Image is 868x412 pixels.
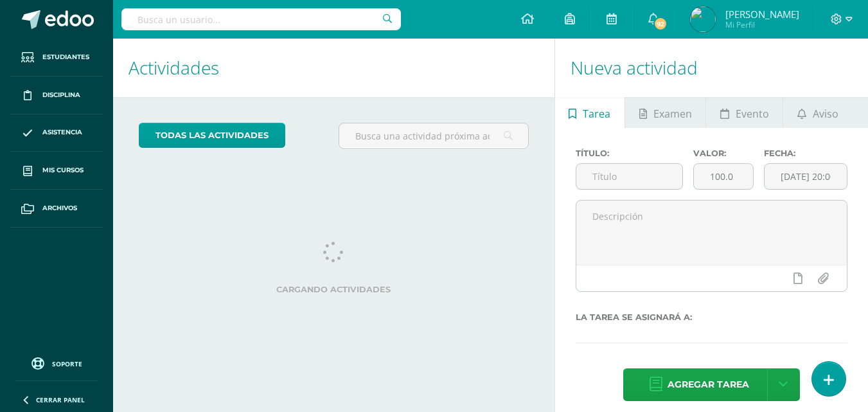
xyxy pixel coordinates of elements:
span: Asistencia [42,127,82,138]
a: Soporte [15,354,98,372]
input: Puntos máximos [694,164,753,189]
a: Archivos [10,190,103,228]
span: [PERSON_NAME] [725,8,799,21]
a: Evento [706,97,783,128]
span: Mi Perfil [725,19,799,30]
label: Fecha: [764,148,847,158]
a: todas las Actividades [139,123,285,148]
input: Busca una actividad próxima aquí... [339,123,527,148]
input: Fecha de entrega [765,164,847,189]
label: Cargando actividades [139,285,529,294]
span: Mis cursos [42,165,84,175]
input: Busca un usuario... [121,8,401,30]
a: Aviso [783,97,852,128]
span: Agregar tarea [668,369,749,400]
input: Título [576,164,682,189]
span: Cerrar panel [36,395,85,404]
label: Valor: [693,148,754,158]
span: Soporte [52,359,82,368]
h1: Actividades [128,39,539,97]
span: Archivos [42,203,77,213]
a: Examen [625,97,705,128]
span: Estudiantes [42,52,89,62]
img: 529e95d8c70de02c88ecaef2f0471237.png [690,6,716,32]
span: Disciplina [42,90,80,100]
a: Tarea [555,97,624,128]
label: La tarea se asignará a: [576,312,847,322]
a: Mis cursos [10,152,103,190]
a: Asistencia [10,114,103,152]
h1: Nueva actividad [571,39,853,97]
span: Tarea [583,98,610,129]
span: Evento [736,98,769,129]
a: Disciplina [10,76,103,114]
a: Estudiantes [10,39,103,76]
label: Título: [576,148,683,158]
span: Aviso [813,98,838,129]
span: Examen [653,98,692,129]
span: 92 [653,17,668,31]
